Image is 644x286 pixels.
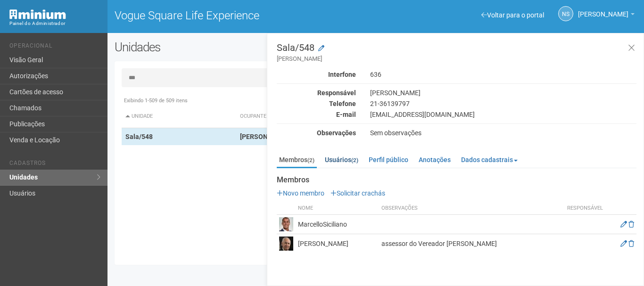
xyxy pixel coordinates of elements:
[270,110,363,119] div: E-mail
[115,9,369,22] h1: Vogue Square Life Experience
[363,89,644,97] div: [PERSON_NAME]
[578,12,635,19] a: [PERSON_NAME]
[277,189,324,197] a: Novo membro
[561,202,609,215] th: Responsável
[307,157,314,163] small: (2)
[236,105,447,128] th: Ocupante: activate to sort column ascending
[115,40,324,54] h2: Unidades
[270,70,363,79] div: Interfone
[322,153,361,167] a: Usuários(2)
[363,129,644,137] div: Sem observações
[416,153,453,167] a: Anotações
[122,97,630,105] div: Exibindo 1-509 de 509 itens
[279,237,293,251] img: user.png
[459,153,520,167] a: Dados cadastrais
[279,217,293,231] img: user.png
[318,44,324,53] a: Modificar a unidade
[558,6,573,21] a: NS
[620,240,627,247] a: Editar membro
[481,11,544,19] a: Voltar para o portal
[296,202,379,215] th: Nome
[296,234,379,253] td: [PERSON_NAME]
[9,9,66,19] img: Minium
[330,189,385,197] a: Solicitar crachás
[277,176,636,184] strong: Membros
[277,55,636,63] small: [PERSON_NAME]
[578,1,628,18] span: Nicolle Silva
[9,19,100,28] div: Painel do Administrador
[363,110,644,119] div: [EMAIL_ADDRESS][DOMAIN_NAME]
[240,133,291,140] strong: [PERSON_NAME]
[628,240,634,247] a: Excluir membro
[9,160,100,170] li: Cadastros
[351,157,358,163] small: (2)
[296,215,379,234] td: MarcelloSiciliano
[270,129,363,137] div: Observações
[363,99,644,108] div: 21-36139797
[379,202,561,215] th: Observações
[620,221,627,228] a: Editar membro
[277,153,317,168] a: Membros(2)
[277,43,636,63] h3: Sala/548
[270,89,363,97] div: Responsável
[122,105,237,128] th: Unidade: activate to sort column descending
[628,221,634,228] a: Excluir membro
[125,133,153,140] strong: Sala/548
[366,153,411,167] a: Perfil público
[270,99,363,108] div: Telefone
[379,234,561,253] td: assessor do Vereador [PERSON_NAME]
[9,42,100,52] li: Operacional
[363,70,644,79] div: 636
